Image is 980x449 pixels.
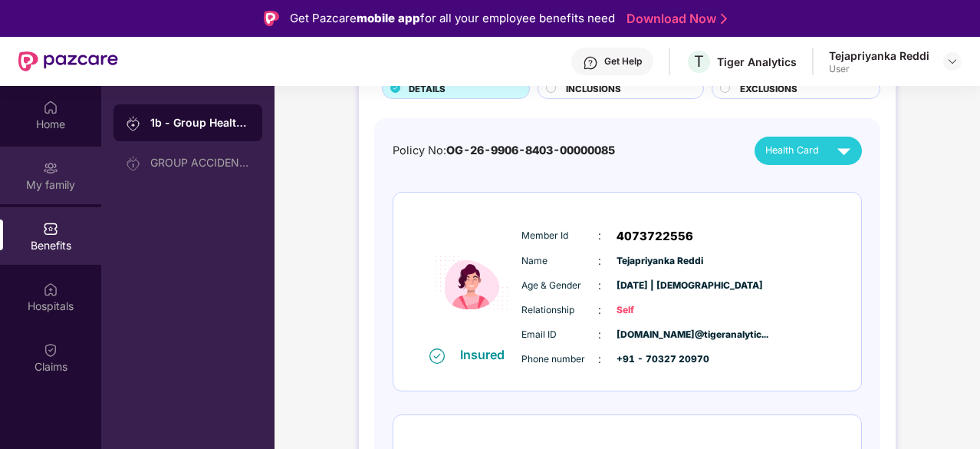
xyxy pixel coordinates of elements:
div: Policy No: [393,142,615,160]
div: Insured [460,347,514,362]
div: User [829,63,929,75]
span: [DATE] | [DEMOGRAPHIC_DATA] [617,279,693,293]
span: Age & Gender [521,279,598,293]
span: 4073722556 [617,227,693,246]
div: Get Help [604,55,642,68]
img: Logo [264,11,279,26]
span: [DOMAIN_NAME]@tigeranalytic... [617,328,693,342]
span: : [598,351,601,368]
img: svg+xml;base64,PHN2ZyBpZD0iSG9zcGl0YWxzIiB4bWxucz0iaHR0cDovL3d3dy53My5vcmcvMjAwMC9zdmciIHdpZHRoPS... [43,282,58,297]
img: svg+xml;base64,PHN2ZyBpZD0iQ2xhaW0iIHhtbG5zPSJodHRwOi8vd3d3LnczLm9yZy8yMDAwL3N2ZyIgd2lkdGg9IjIwIi... [43,342,58,358]
div: Tejapriyanka Reddi [829,48,929,63]
img: icon [426,220,518,346]
span: T [694,52,704,71]
button: Health Card [755,137,862,165]
img: svg+xml;base64,PHN2ZyBpZD0iSGVscC0zMngzMiIgeG1sbnM9Imh0dHA6Ly93d3cudzMub3JnLzIwMDAvc3ZnIiB3aWR0aD... [583,55,598,71]
img: svg+xml;base64,PHN2ZyBpZD0iSG9tZSIgeG1sbnM9Imh0dHA6Ly93d3cudzMub3JnLzIwMDAvc3ZnIiB3aWR0aD0iMjAiIG... [43,100,58,115]
span: : [598,326,601,343]
span: DETAILS [409,82,446,96]
span: Relationship [521,303,598,318]
span: Tejapriyanka Reddi [617,254,693,269]
span: Phone number [521,352,598,367]
img: Stroke [721,11,727,27]
div: Get Pazcare for all your employee benefits need [290,9,615,28]
span: +91 - 70327 20970 [617,352,693,367]
span: Health Card [765,143,819,158]
div: Tiger Analytics [717,54,797,69]
img: svg+xml;base64,PHN2ZyB4bWxucz0iaHR0cDovL3d3dy53My5vcmcvMjAwMC9zdmciIHdpZHRoPSIxNiIgaGVpZ2h0PSIxNi... [429,348,445,364]
a: Download Now [626,11,722,27]
img: svg+xml;base64,PHN2ZyB4bWxucz0iaHR0cDovL3d3dy53My5vcmcvMjAwMC9zdmciIHZpZXdCb3g9IjAgMCAyNCAyNCIgd2... [830,137,857,164]
span: : [598,227,601,244]
span: Self [617,303,693,318]
strong: mobile app [357,11,420,25]
div: 1b - Group Health Insurance [150,115,250,130]
img: svg+xml;base64,PHN2ZyBpZD0iQmVuZWZpdHMiIHhtbG5zPSJodHRwOi8vd3d3LnczLm9yZy8yMDAwL3N2ZyIgd2lkdGg9Ij... [43,221,58,236]
span: : [598,253,601,269]
img: New Pazcare Logo [18,51,118,71]
span: OG-26-9906-8403-00000085 [446,144,615,157]
span: Name [521,254,598,269]
span: : [598,302,601,319]
img: svg+xml;base64,PHN2ZyBpZD0iRHJvcGRvd24tMzJ4MzIiIHhtbG5zPSJodHRwOi8vd3d3LnczLm9yZy8yMDAwL3N2ZyIgd2... [946,55,959,68]
span: Email ID [521,328,598,342]
div: GROUP ACCIDENTAL INSURANCE [150,157,250,169]
span: INCLUSIONS [566,82,621,96]
img: svg+xml;base64,PHN2ZyB3aWR0aD0iMjAiIGhlaWdodD0iMjAiIHZpZXdCb3g9IjAgMCAyMCAyMCIgZmlsbD0ibm9uZSIgeG... [126,116,141,131]
img: svg+xml;base64,PHN2ZyB3aWR0aD0iMjAiIGhlaWdodD0iMjAiIHZpZXdCb3g9IjAgMCAyMCAyMCIgZmlsbD0ibm9uZSIgeG... [43,160,58,176]
span: EXCLUSIONS [740,82,797,96]
img: svg+xml;base64,PHN2ZyB3aWR0aD0iMjAiIGhlaWdodD0iMjAiIHZpZXdCb3g9IjAgMCAyMCAyMCIgZmlsbD0ibm9uZSIgeG... [126,156,141,171]
span: : [598,277,601,294]
span: Member Id [521,229,598,243]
